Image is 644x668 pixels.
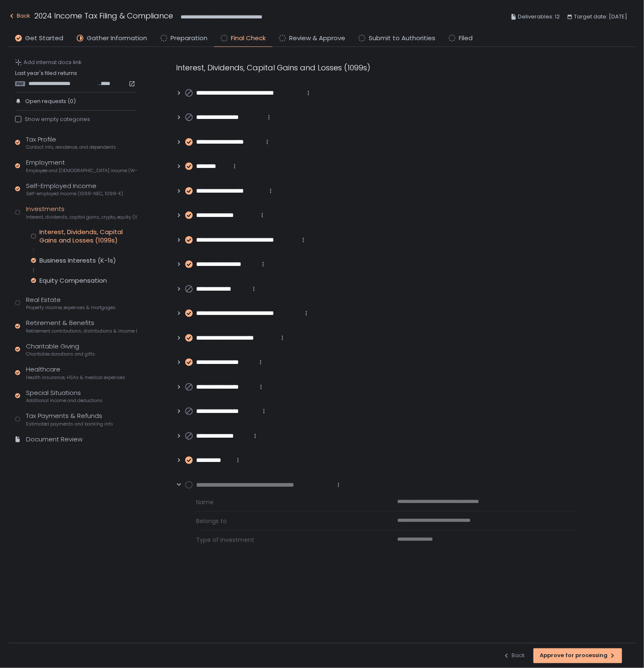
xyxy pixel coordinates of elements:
[231,34,266,43] span: Final Check
[26,435,83,444] div: Document Review
[176,62,578,73] div: Interest, Dividends, Capital Gains and Losses (1099s)
[459,34,473,43] span: Filed
[39,228,137,245] div: Interest, Dividends, Capital Gains and Losses (1099s)
[369,34,435,43] span: Submit to Authorities
[26,374,125,381] span: Health insurance, HSAs & medical expenses
[25,98,76,105] span: Open requests (0)
[26,388,103,404] div: Special Situations
[574,12,627,22] span: Target date: [DATE]
[26,158,137,174] div: Employment
[26,135,116,151] div: Tax Profile
[171,34,207,43] span: Preparation
[26,342,95,358] div: Charitable Giving
[26,168,137,174] span: Employee and [DEMOGRAPHIC_DATA] income (W-2s)
[8,10,30,24] button: Back
[39,276,107,285] div: Equity Compensation
[87,34,147,43] span: Gather Information
[26,351,95,357] span: Charitable donations and gifts
[26,411,113,427] div: Tax Payments & Refunds
[533,648,622,663] button: Approve for processing
[540,652,616,660] div: Approve for processing
[518,12,560,22] span: Deliverables: 12
[15,70,137,87] div: Last year's filed returns
[503,648,525,663] button: Back
[26,295,116,311] div: Real Estate
[503,652,525,660] div: Back
[26,318,137,334] div: Retirement & Benefits
[15,59,82,66] button: Add internal docs link
[8,11,30,21] div: Back
[26,214,137,220] span: Interest, dividends, capital gains, crypto, equity (1099s, K-1s)
[26,191,123,197] span: Self-employed income (1099-NEC, 1099-K)
[26,421,113,427] span: Estimated payments and banking info
[196,517,377,525] span: Belongs to
[26,181,123,197] div: Self-Employed Income
[26,365,125,381] div: Healthcare
[26,397,103,404] span: Additional income and deductions
[196,498,377,506] span: Name
[25,34,63,43] span: Get Started
[26,304,116,311] span: Property income, expenses & mortgages
[289,34,345,43] span: Review & Approve
[26,204,137,220] div: Investments
[34,10,173,21] h1: 2024 Income Tax Filing & Compliance
[196,536,377,544] span: Type of investment
[26,144,116,150] span: Contact info, residence, and dependents
[39,256,116,265] div: Business Interests (K-1s)
[26,328,137,334] span: Retirement contributions, distributions & income (1099-R, 5498)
